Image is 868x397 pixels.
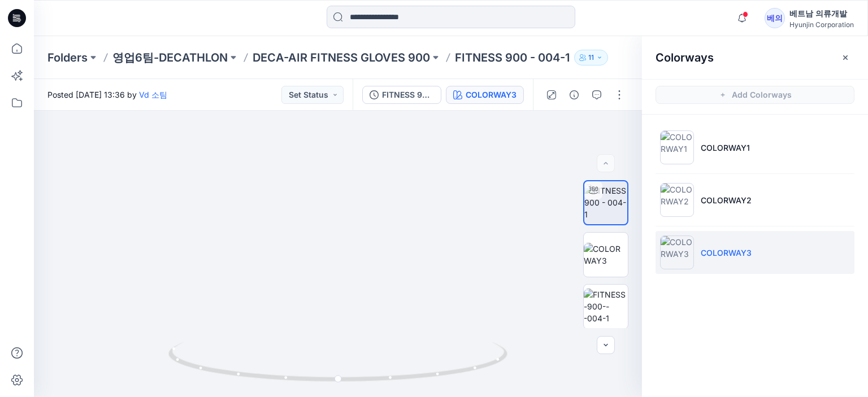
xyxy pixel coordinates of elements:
a: Vd 소팀 [139,90,167,99]
button: FITNESS 900 - 004-1 [362,86,441,104]
p: COLORWAY2 [701,194,752,206]
img: COLORWAY1 [660,130,694,164]
p: 11 [588,51,594,64]
div: 베의 [765,8,785,28]
p: COLORWAY3 [701,247,752,259]
a: DECA-AIR FITNESS GLOVES 900 [253,50,430,66]
div: COLORWAY3 [466,89,517,101]
h2: Colorways [656,51,714,64]
img: FITNESS-900---004-1 [584,289,628,324]
p: FITNESS 900 - 004-1 [455,50,570,66]
img: FITNESS 900 - 004-1 [584,185,627,220]
a: 영업6팀-DECATHLON [112,50,228,66]
a: Folders [47,50,88,66]
img: COLORWAY2 [660,183,694,217]
div: FITNESS 900 - 004-1 [382,89,434,101]
button: COLORWAY3 [446,86,524,104]
button: Details [565,86,583,104]
button: 11 [574,50,608,66]
div: Hyunjin Corporation [789,20,854,29]
img: COLORWAY3 [584,243,628,267]
span: Posted [DATE] 13:36 by [47,89,167,101]
p: COLORWAY1 [701,142,750,154]
div: 베트남 의류개발 [789,7,854,20]
img: COLORWAY3 [660,235,694,269]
